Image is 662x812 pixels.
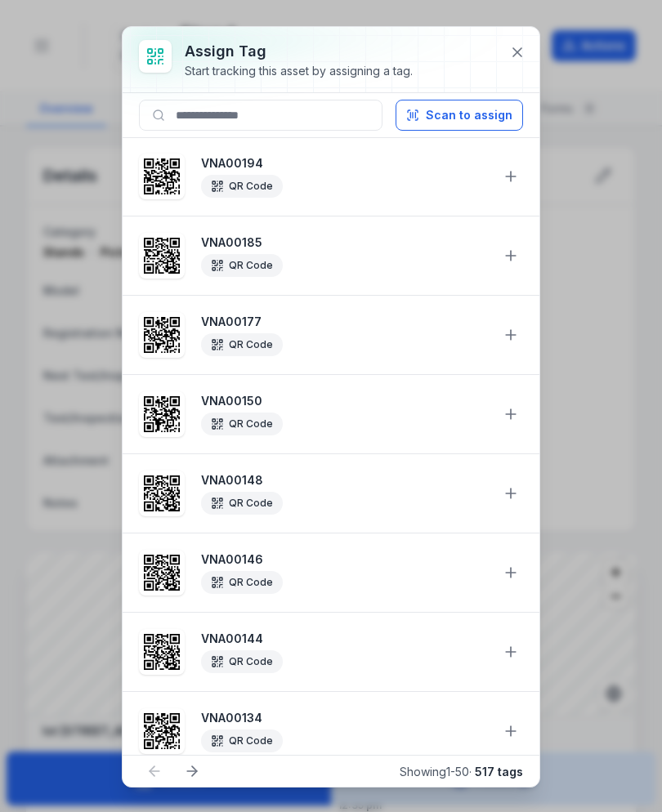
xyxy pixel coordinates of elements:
strong: VNA00185 [201,234,489,251]
div: QR Code [201,254,283,277]
strong: VNA00194 [201,155,489,172]
strong: VNA00177 [201,314,489,330]
span: Showing 1 - 50 · [400,765,523,779]
strong: VNA00148 [201,472,489,489]
button: Scan to assign [396,100,523,131]
div: QR Code [201,175,283,198]
strong: VNA00146 [201,551,489,568]
div: QR Code [201,333,283,356]
div: QR Code [201,650,283,673]
div: QR Code [201,413,283,435]
div: QR Code [201,492,283,515]
strong: 517 tags [475,765,523,779]
div: QR Code [201,729,283,752]
h3: Assign tag [185,40,413,63]
strong: VNA00150 [201,393,489,409]
div: QR Code [201,571,283,594]
strong: VNA00134 [201,710,489,726]
div: Start tracking this asset by assigning a tag. [185,63,413,79]
strong: VNA00144 [201,631,489,647]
